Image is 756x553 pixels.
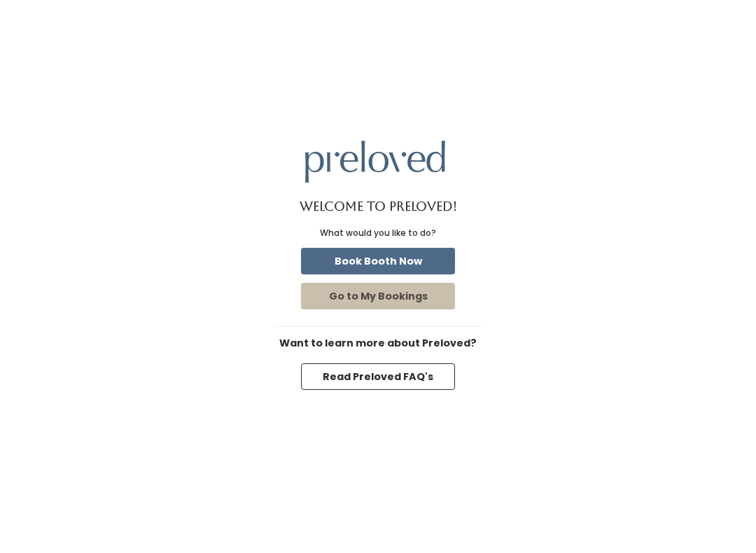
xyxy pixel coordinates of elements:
button: Read Preloved FAQ's [301,363,455,390]
img: preloved logo [305,141,445,182]
div: What would you like to do? [320,227,436,239]
h1: Welcome to Preloved! [300,199,457,213]
h6: Want to learn more about Preloved? [273,338,483,349]
a: Go to My Bookings [298,280,458,312]
button: Book Booth Now [301,248,455,274]
button: Go to My Bookings [301,283,455,309]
